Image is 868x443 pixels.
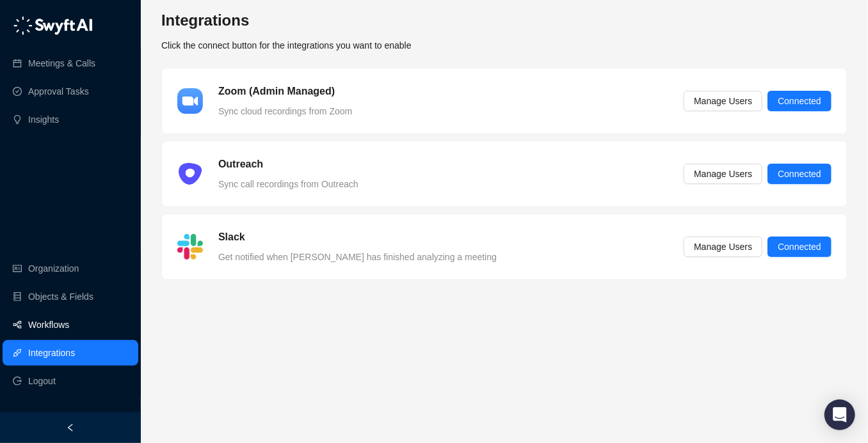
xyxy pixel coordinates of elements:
[684,237,762,257] button: Manage Users
[684,91,762,111] button: Manage Users
[28,107,59,132] a: Insights
[218,106,352,116] span: Sync cloud recordings from Zoom
[66,423,75,432] span: left
[768,237,832,257] button: Connected
[768,164,832,184] button: Connected
[28,312,69,338] a: Workflows
[778,167,821,181] span: Connected
[684,164,762,184] button: Manage Users
[13,377,22,385] span: logout
[694,167,752,181] span: Manage Users
[28,51,95,76] a: Meetings & Calls
[218,252,497,262] span: Get notified when [PERSON_NAME] has finished analyzing a meeting
[177,234,203,260] img: slack-Cn3INd-T.png
[218,84,335,99] h5: Zoom (Admin Managed)
[778,240,821,254] span: Connected
[218,179,358,189] span: Sync call recordings from Outreach
[28,256,79,281] a: Organization
[778,94,821,108] span: Connected
[28,284,93,309] a: Objects & Fields
[824,400,855,430] div: Open Intercom Messenger
[694,94,752,108] span: Manage Users
[177,161,203,187] img: ix+ea6nV3o2uKgAAAABJRU5ErkJggg==
[694,240,752,254] span: Manage Users
[161,10,848,31] h3: Integrations
[161,40,412,51] span: Click the connect button for the integrations you want to enable
[28,340,75,366] a: Integrations
[768,91,832,111] button: Connected
[13,16,93,35] img: logo-05li4sbe.png
[218,157,263,172] h5: Outreach
[177,88,203,114] img: zoom-DkfWWZB2.png
[28,368,56,394] span: Logout
[218,229,245,245] h5: Slack
[28,79,89,104] a: Approval Tasks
